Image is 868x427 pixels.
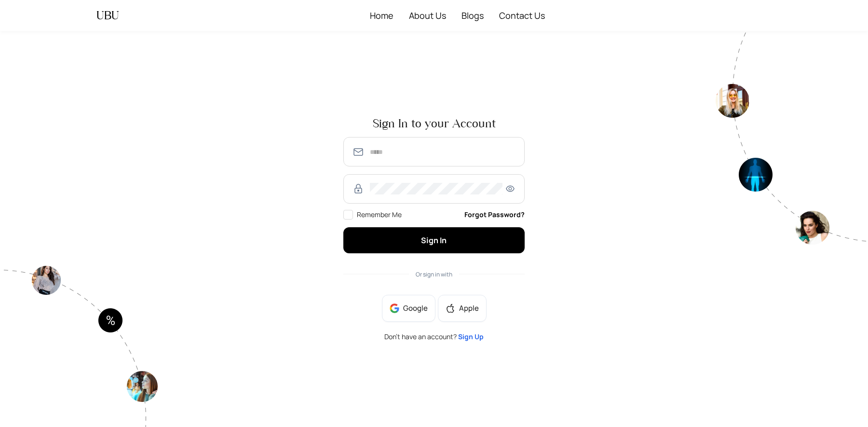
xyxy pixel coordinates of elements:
[464,209,525,220] a: Forgot Password?
[416,270,452,278] span: Or sign in with
[357,210,402,219] span: Remember Me
[458,332,484,341] a: Sign Up
[390,303,399,313] img: google-BnAmSPDJ.png
[716,31,868,245] img: authpagecirlce2-Tt0rwQ38.png
[382,295,435,322] button: Google
[403,303,428,314] span: Google
[343,118,525,129] span: Sign In to your Account
[384,333,484,340] span: Don’t have an account?
[353,146,364,158] img: SmmOVPU3il4LzjOz1YszJ8A9TzvK+6qU9RAAAAAElFTkSuQmCC
[438,295,487,322] button: appleApple
[421,235,447,246] span: Sign In
[459,303,479,314] span: Apple
[353,183,364,194] img: RzWbU6KsXbv8M5bTtlu7p38kHlzSfb4MlcTUAAAAASUVORK5CYII=
[446,303,455,313] span: apple
[504,184,516,193] span: eye
[343,227,525,253] button: Sign In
